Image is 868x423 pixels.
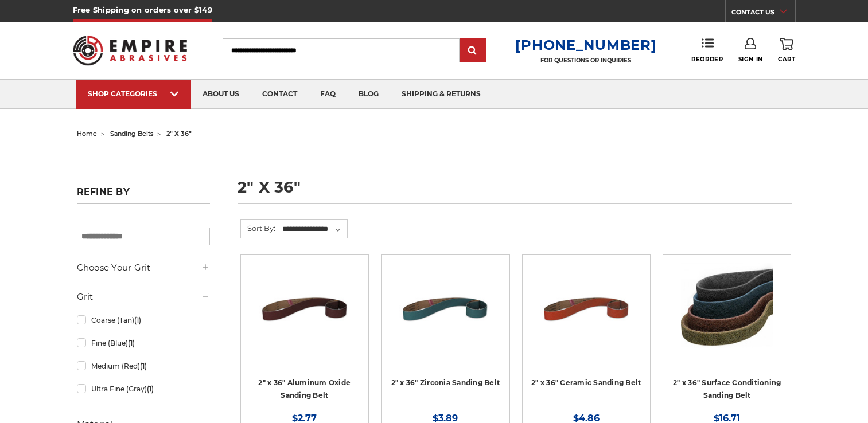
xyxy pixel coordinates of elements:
a: contact [251,80,309,109]
a: about us [191,80,251,109]
a: 2" x 36" Zirconia Pipe Sanding Belt [390,263,501,374]
a: 2"x36" Surface Conditioning Sanding Belts [671,263,783,374]
a: 2" x 36" Ceramic Pipe Sanding Belt [531,263,642,374]
span: 2" x 36" [166,130,192,138]
label: Sort By: [241,220,275,237]
span: (1) [140,362,147,370]
a: Coarse (Tan)(1) [77,310,210,330]
a: Medium (Red)(1) [77,356,210,376]
img: 2" x 36" Zirconia Pipe Sanding Belt [399,263,491,355]
span: Reorder [691,56,723,63]
a: [PHONE_NUMBER] [515,37,656,53]
img: 2" x 36" Ceramic Pipe Sanding Belt [540,263,632,355]
a: Cart [778,38,795,63]
a: 2" x 36" Aluminum Oxide Sanding Belt [258,378,351,400]
a: blog [347,80,390,109]
h5: Refine by [77,186,210,204]
a: Reorder [691,38,723,62]
img: Empire Abrasives [73,28,188,73]
a: home [77,130,97,138]
a: 2" x 36" Aluminum Oxide Pipe Sanding Belt [249,263,360,374]
span: Sign In [738,56,763,63]
span: (1) [147,385,154,393]
a: shipping & returns [390,80,492,109]
a: Fine (Blue)(1) [77,333,210,353]
div: SHOP CATEGORIES [88,89,180,98]
a: Ultra Fine (Gray)(1) [77,379,210,399]
a: 2" x 36" Ceramic Sanding Belt [531,378,641,387]
h5: Grit [77,290,210,304]
a: sanding belts [110,130,153,138]
img: 2"x36" Surface Conditioning Sanding Belts [681,263,773,355]
input: Submit [461,40,484,62]
h5: Choose Your Grit [77,261,210,275]
span: (1) [134,316,141,324]
span: (1) [128,339,135,347]
p: FOR QUESTIONS OR INQUIRIES [515,57,656,64]
a: CONTACT US [731,6,795,22]
span: Cart [778,56,795,63]
a: 2" x 36" Surface Conditioning Sanding Belt [673,378,781,400]
img: 2" x 36" Aluminum Oxide Pipe Sanding Belt [259,263,351,355]
select: Sort By: [281,221,347,238]
a: faq [309,80,347,109]
a: 2" x 36" Zirconia Sanding Belt [391,378,500,387]
h1: 2" x 36" [238,179,792,204]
